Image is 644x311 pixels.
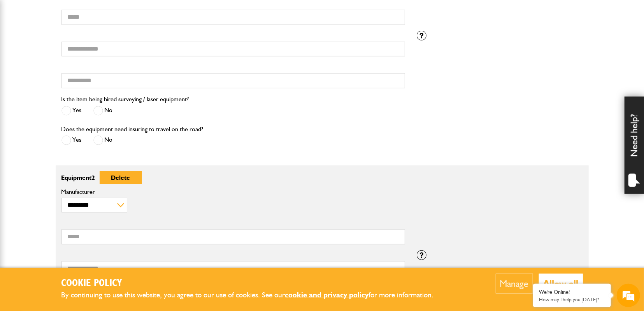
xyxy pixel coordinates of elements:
[61,126,204,132] label: Does the equipment need insuring to travel on the road?
[539,289,605,295] div: We're Online!
[93,106,113,116] label: No
[92,174,95,181] span: 2
[61,135,82,145] label: Yes
[61,278,447,290] h2: Cookie Policy
[100,171,142,184] button: Delete
[496,274,533,293] button: Manage
[61,171,405,184] p: Equipment
[93,135,113,145] label: No
[61,106,82,116] label: Yes
[61,96,189,102] label: Is the item being hired surveying / laser equipment?
[539,274,583,293] button: Allow all
[61,289,447,301] p: By continuing to use this website, you agree to our use of cookies. See our for more information.
[61,189,405,195] label: Manufacturer
[625,97,644,194] div: Need help?
[539,297,605,302] p: How may I help you today?
[285,290,369,299] a: cookie and privacy policy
